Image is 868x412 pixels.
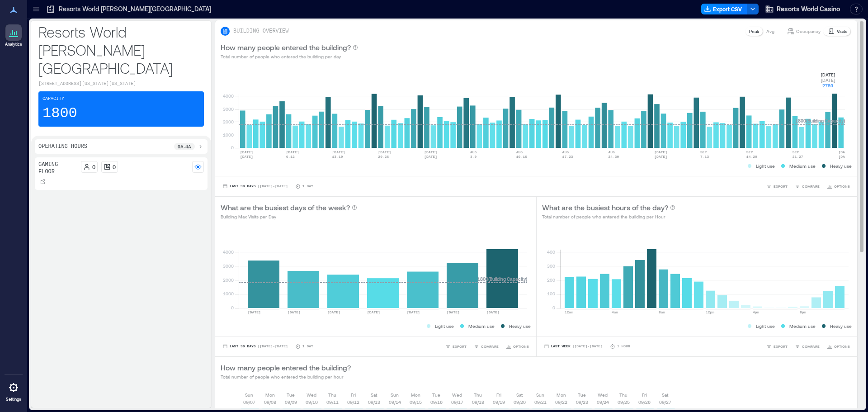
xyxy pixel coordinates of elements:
text: [DATE] [654,150,667,154]
tspan: 4000 [223,93,234,99]
p: Mon [411,391,420,398]
button: OPTIONS [504,342,531,351]
span: OPTIONS [513,344,529,349]
p: Light use [756,162,775,170]
p: 09/07 [243,398,255,406]
p: Tue [287,391,295,398]
button: COMPARE [472,342,500,351]
button: COMPARE [793,342,821,351]
tspan: 300 [547,263,555,269]
p: What are the busiest days of the week? [221,202,350,213]
tspan: 0 [231,305,234,310]
p: 09/17 [451,398,463,406]
p: 1 Day [302,344,313,349]
span: EXPORT [774,344,788,349]
span: OPTIONS [834,184,850,189]
p: Wed [598,391,608,398]
p: Thu [619,391,627,398]
p: 09/08 [264,398,276,406]
p: Capacity [42,95,64,103]
text: [DATE] [288,310,301,314]
p: Tue [432,391,440,398]
p: Sun [245,391,253,398]
p: Operating Hours [38,143,87,150]
p: BUILDING OVERVIEW [233,28,288,35]
p: 09/11 [326,398,339,406]
p: Light use [435,322,454,330]
tspan: 400 [547,249,555,255]
p: 09/25 [618,398,630,406]
text: 4pm [753,310,759,314]
span: COMPARE [802,344,820,349]
p: Resorts World [PERSON_NAME][GEOGRAPHIC_DATA] [38,23,204,77]
p: Heavy use [830,322,852,330]
tspan: 2000 [223,119,234,124]
text: 4am [612,310,618,314]
p: Total number of people who entered the building per Hour [542,213,675,220]
text: AUG [562,150,569,154]
tspan: 100 [547,291,555,296]
tspan: 0 [231,145,234,150]
text: [DATE] [378,150,391,154]
tspan: 200 [547,277,555,283]
p: 1 Day [302,184,313,189]
text: AUG [470,150,477,154]
p: 09/16 [430,398,443,406]
text: SEP [700,150,707,154]
p: Sat [371,391,377,398]
text: [DATE] [240,155,253,159]
p: Fri [642,391,647,398]
span: EXPORT [774,184,788,189]
p: Sun [391,391,399,398]
text: 8am [659,310,665,314]
p: 09/13 [368,398,380,406]
text: 12pm [706,310,714,314]
text: [DATE] [332,150,345,154]
p: Medium use [789,322,816,330]
p: 09/10 [306,398,318,406]
text: 12am [565,310,573,314]
p: What are the busiest hours of the day? [542,202,668,213]
p: Gaming Floor [38,161,77,175]
p: Total number of people who entered the building per hour [221,373,351,380]
tspan: 1000 [223,291,234,296]
p: Wed [452,391,462,398]
p: Heavy use [509,322,531,330]
text: 13-19 [332,155,343,159]
p: Visits [837,28,847,35]
p: 0 [92,163,95,170]
p: 09/15 [410,398,422,406]
text: [DATE] [838,155,851,159]
a: Analytics [2,22,25,50]
p: Fri [351,391,356,398]
p: How many people entered the building? [221,362,351,373]
a: Settings [3,377,24,405]
p: Heavy use [830,162,852,170]
text: [DATE] [424,155,437,159]
p: 9a - 4a [178,143,191,150]
p: Occupancy [796,28,821,35]
tspan: 4000 [223,249,234,255]
p: 09/09 [285,398,297,406]
p: 09/27 [659,398,671,406]
button: EXPORT [443,342,468,351]
text: 6-12 [286,155,295,159]
button: Last 90 Days |[DATE]-[DATE] [221,342,290,351]
p: 09/18 [472,398,484,406]
text: [DATE] [407,310,420,314]
p: Peak [749,28,759,35]
button: Last Week |[DATE]-[DATE] [542,342,604,351]
button: OPTIONS [825,182,852,191]
p: 09/22 [555,398,567,406]
p: Mon [265,391,275,398]
p: Resorts World [PERSON_NAME][GEOGRAPHIC_DATA] [59,5,211,14]
text: 7-13 [700,155,709,159]
tspan: 3000 [223,106,234,112]
p: Tue [578,391,586,398]
text: [DATE] [838,150,851,154]
text: [DATE] [486,310,500,314]
text: [DATE] [447,310,460,314]
text: AUG [608,150,615,154]
text: 20-26 [378,155,389,159]
text: 24-30 [608,155,619,159]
